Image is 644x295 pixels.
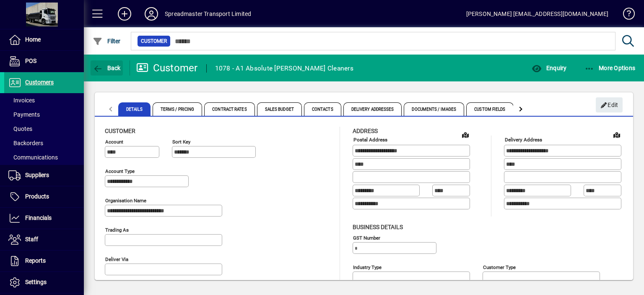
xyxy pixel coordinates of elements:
mat-label: Industry type [353,264,382,270]
a: POS [4,51,84,72]
span: Edit [600,98,618,112]
button: Add [111,6,138,21]
span: Contract Rates [204,102,254,116]
div: [PERSON_NAME] [EMAIL_ADDRESS][DOMAIN_NAME] [466,7,608,21]
mat-label: Organisation name [105,198,146,204]
a: View on map [610,128,623,141]
span: Settings [25,279,47,285]
span: Enquiry [532,65,566,71]
span: Reports [25,257,46,264]
a: Settings [4,272,84,293]
span: More Options [584,65,636,71]
a: Reports [4,251,84,272]
span: Invoices [8,97,35,104]
a: Payments [4,107,84,122]
a: View on map [459,128,472,141]
button: More Options [582,60,638,76]
div: Customer [136,61,198,75]
mat-label: Account [105,139,123,145]
button: Edit [596,97,623,112]
span: Products [25,193,49,200]
span: Address [353,128,378,134]
a: Staff [4,229,84,250]
button: Filter [91,34,123,49]
mat-label: GST Number [353,235,380,240]
span: Contacts [304,102,341,116]
span: Home [25,36,41,43]
span: Payments [8,111,40,118]
mat-label: Sort key [172,139,190,145]
span: Financials [25,214,52,221]
div: Spreadmaster Transport Limited [165,7,251,21]
mat-label: Trading as [105,227,129,233]
mat-label: Deliver via [105,256,128,262]
a: Financials [4,208,84,229]
span: Filter [93,38,121,44]
span: Suppliers [25,172,49,178]
button: Back [91,60,123,76]
a: Communications [4,150,84,164]
span: Customer [141,37,167,45]
span: Back [93,65,121,71]
a: Products [4,186,84,207]
a: Suppliers [4,165,84,186]
mat-label: Customer type [483,264,516,270]
span: Communications [8,154,58,161]
a: Invoices [4,93,84,107]
span: Documents / Images [404,102,464,116]
span: Backorders [8,140,43,146]
mat-label: Account Type [105,168,135,174]
span: Quotes [8,125,32,132]
span: Sales Budget [257,102,302,116]
span: Staff [25,236,38,243]
span: Custom Fields [466,102,513,116]
span: Terms / Pricing [153,102,203,116]
button: Profile [138,6,165,21]
span: Customer [105,128,135,134]
button: Enquiry [530,60,569,76]
span: Customers [25,79,54,86]
a: Knowledge Base [617,2,634,29]
a: Home [4,29,84,50]
app-page-header-button: Back [84,60,130,76]
span: POS [25,57,36,64]
span: Delivery Addresses [343,102,402,116]
div: 1078 - A1 Absolute [PERSON_NAME] Cleaners [215,62,353,75]
a: Quotes [4,122,84,136]
a: Backorders [4,136,84,150]
span: Business details [353,224,403,230]
span: Details [118,102,151,116]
